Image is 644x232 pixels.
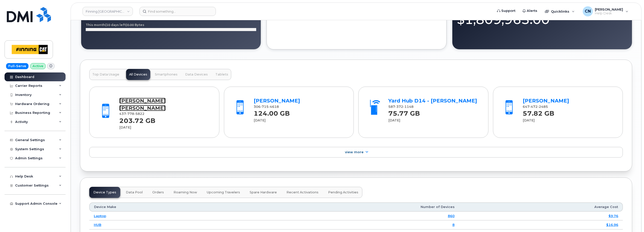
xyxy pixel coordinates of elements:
[254,98,300,104] a: [PERSON_NAME]
[127,23,144,27] tspan: 0.00 Bytes
[152,69,181,80] button: Smartphones
[139,7,216,16] input: Find something...
[119,114,155,124] strong: 203.72 GB
[395,105,403,109] span: 372
[551,9,569,13] span: Quicklinks
[173,190,197,194] span: Roaming Now
[448,214,455,218] a: 860
[541,6,578,16] div: Quicklinks
[595,11,623,15] span: Help Desk
[579,6,632,16] div: Connor Nguyen
[269,105,279,109] span: 4618
[260,105,269,109] span: 715
[134,112,144,116] span: 5822
[459,202,623,212] th: Average Cost
[523,98,569,104] a: [PERSON_NAME]
[388,107,420,117] strong: 75.77 GB
[126,190,143,194] span: Data Pool
[595,7,623,11] span: [PERSON_NAME]
[519,6,541,16] a: Alerts
[250,190,277,194] span: Spare Hardware
[119,125,210,130] div: [DATE]
[608,214,618,218] a: $9.76
[126,112,134,116] span: 778
[523,107,554,117] strong: 57.82 GB
[328,190,358,194] span: Pending Activities
[530,105,538,109] span: 472
[215,72,228,76] span: Tablets
[89,147,623,158] a: View More
[286,190,318,194] span: Recent Activations
[152,190,164,194] span: Orders
[523,118,614,123] div: [DATE]
[523,105,548,109] span: 647
[245,202,459,212] th: Number of Devices
[538,105,548,109] span: 2485
[119,112,144,116] span: 437
[92,72,119,76] span: Top Data Usage
[212,69,231,80] button: Tablets
[388,118,479,123] div: [DATE]
[493,6,519,16] a: Support
[82,7,133,16] a: Finning Canada
[452,223,455,227] a: 8
[89,202,245,212] th: Device Make
[254,107,290,117] strong: 124.00 GB
[254,105,279,109] span: 306
[585,8,591,14] span: CN
[86,23,105,27] tspan: This month
[501,8,515,13] span: Support
[89,69,122,80] button: Top Data Usage
[345,150,364,154] span: View More
[94,223,101,227] a: HUB
[207,190,240,194] span: Upcoming Travelers
[388,105,414,109] span: 587
[388,98,477,104] a: Yard Hub D14 - [PERSON_NAME]
[527,8,537,13] span: Alerts
[254,118,345,123] div: [DATE]
[185,72,208,76] span: Data Devices
[94,214,106,218] a: Laptop
[606,223,618,227] a: $16.96
[155,72,178,76] span: Smartphones
[403,105,414,109] span: 1148
[119,98,166,111] a: [PERSON_NAME] [PERSON_NAME]
[182,69,211,80] button: Data Devices
[105,23,127,27] tspan: (10 days left)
